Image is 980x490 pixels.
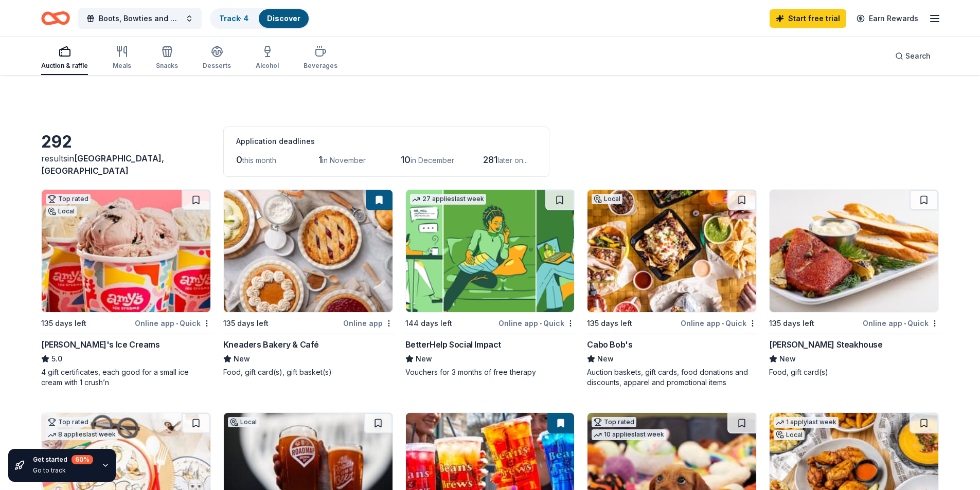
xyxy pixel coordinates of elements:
[887,46,939,66] button: Search
[769,189,939,377] a: Image for Perry's Steakhouse135 days leftOnline app•Quick[PERSON_NAME] SteakhouseNewFood, gift ca...
[33,455,93,464] div: Get started
[497,156,528,165] span: later on...
[405,338,501,351] div: BetterHelp Social Impact
[304,62,337,70] div: Beverages
[769,367,939,377] div: Food, gift card(s)
[234,353,250,365] span: New
[156,62,178,70] div: Snacks
[256,62,279,70] div: Alcohol
[769,317,814,330] div: 135 days left
[405,189,575,377] a: Image for BetterHelp Social Impact27 applieslast week144 days leftOnline app•QuickBetterHelp Soci...
[401,154,411,165] span: 10
[540,319,542,328] span: •
[318,154,322,165] span: 1
[236,154,242,165] span: 0
[592,429,666,440] div: 10 applies last week
[46,194,91,204] div: Top rated
[411,156,454,165] span: in December
[587,338,632,351] div: Cabo Bob's
[41,367,211,388] div: 4 gift certificates, each good for a small ice cream with 1 crush’n
[405,317,452,330] div: 144 days left
[203,62,231,70] div: Desserts
[322,156,366,165] span: in November
[41,153,164,176] span: [GEOGRAPHIC_DATA], [GEOGRAPHIC_DATA]
[113,41,131,75] button: Meals
[41,153,164,176] span: in
[41,152,211,177] div: results
[41,338,160,351] div: [PERSON_NAME]'s Ice Creams
[770,190,938,312] img: Image for Perry's Steakhouse
[135,317,211,330] div: Online app Quick
[587,189,757,388] a: Image for Cabo Bob'sLocal135 days leftOnline app•QuickCabo Bob'sNewAuction baskets, gift cards, f...
[46,206,77,216] div: Local
[681,317,757,330] div: Online app Quick
[42,190,210,312] img: Image for Amy's Ice Creams
[156,41,178,75] button: Snacks
[236,135,537,148] div: Application deadlines
[597,353,614,365] span: New
[41,41,88,75] button: Auction & raffle
[410,194,486,205] div: 27 applies last week
[210,8,310,29] button: Track· 4Discover
[223,317,269,330] div: 135 days left
[483,154,497,165] span: 281
[51,353,62,365] span: 5.0
[405,367,575,377] div: Vouchers for 3 months of free therapy
[304,41,337,75] button: Beverages
[41,132,211,152] div: 292
[203,41,231,75] button: Desserts
[223,367,393,377] div: Food, gift card(s), gift basket(s)
[78,8,202,29] button: Boots, Bowties and Bling Gala
[41,62,88,70] div: Auction & raffle
[228,417,259,427] div: Local
[904,319,906,328] span: •
[41,317,86,330] div: 135 days left
[224,190,393,312] img: Image for Kneaders Bakery & Café
[406,190,575,312] img: Image for BetterHelp Social Impact
[242,156,276,165] span: this month
[267,14,300,23] a: Discover
[223,338,319,351] div: Kneaders Bakery & Café
[769,338,882,351] div: [PERSON_NAME] Steakhouse
[779,353,796,365] span: New
[41,189,211,388] a: Image for Amy's Ice CreamsTop ratedLocal135 days leftOnline app•Quick[PERSON_NAME]'s Ice Creams5....
[863,317,939,330] div: Online app Quick
[256,41,279,75] button: Alcohol
[113,62,131,70] div: Meals
[416,353,432,365] span: New
[905,50,931,62] span: Search
[498,317,575,330] div: Online app Quick
[774,430,805,440] div: Local
[46,429,118,440] div: 8 applies last week
[219,14,248,23] a: Track· 4
[592,417,636,427] div: Top rated
[592,194,622,204] div: Local
[587,317,632,330] div: 135 days left
[72,455,93,464] div: 60 %
[774,417,839,428] div: 1 apply last week
[770,9,846,28] a: Start free trial
[850,9,924,28] a: Earn Rewards
[41,6,70,30] a: Home
[99,12,181,25] span: Boots, Bowties and Bling Gala
[587,367,757,388] div: Auction baskets, gift cards, food donations and discounts, apparel and promotional items
[176,319,178,328] span: •
[722,319,724,328] span: •
[587,190,756,312] img: Image for Cabo Bob's
[33,466,93,475] div: Go to track
[46,417,91,427] div: Top rated
[223,189,393,377] a: Image for Kneaders Bakery & Café135 days leftOnline appKneaders Bakery & CaféNewFood, gift card(s...
[343,317,393,330] div: Online app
